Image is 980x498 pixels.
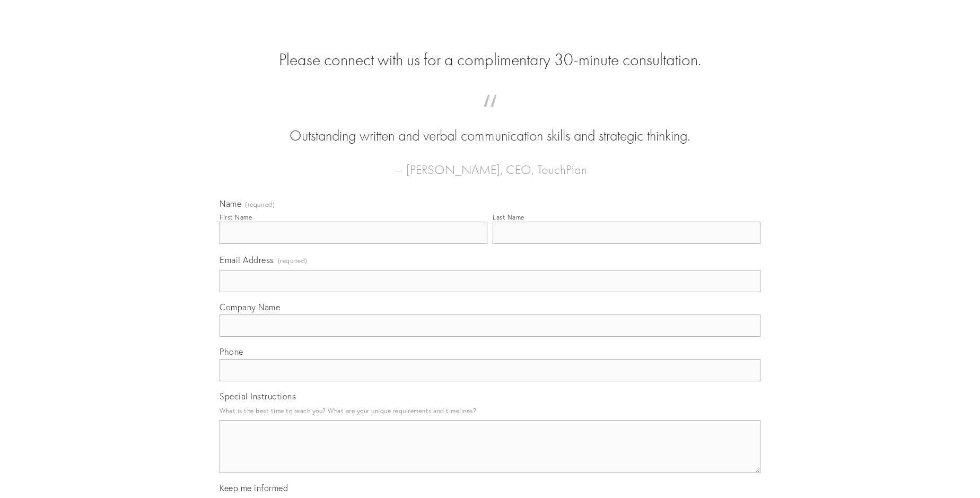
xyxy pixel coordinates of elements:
figcaption: — [PERSON_NAME], CEO, TouchPlan [237,146,743,180]
div: Last Name [493,213,524,221]
span: Company Name [220,302,280,312]
h2: Please connect with us for a complimentary 30-minute consultation. [220,50,760,70]
blockquote: Outstanding written and verbal communication skills and strategic thinking. [237,105,743,146]
p: What is the best time to reach you? What are your unique requirements and timelines? [220,404,760,418]
span: “ [237,105,743,126]
span: Keep me informed [220,483,288,493]
span: (required) [278,254,308,268]
span: Special Instructions [220,391,296,401]
div: First Name [220,213,252,221]
span: Phone [220,346,243,357]
span: Email Address [220,255,274,265]
span: Name [220,198,241,209]
span: (required) [245,202,275,208]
